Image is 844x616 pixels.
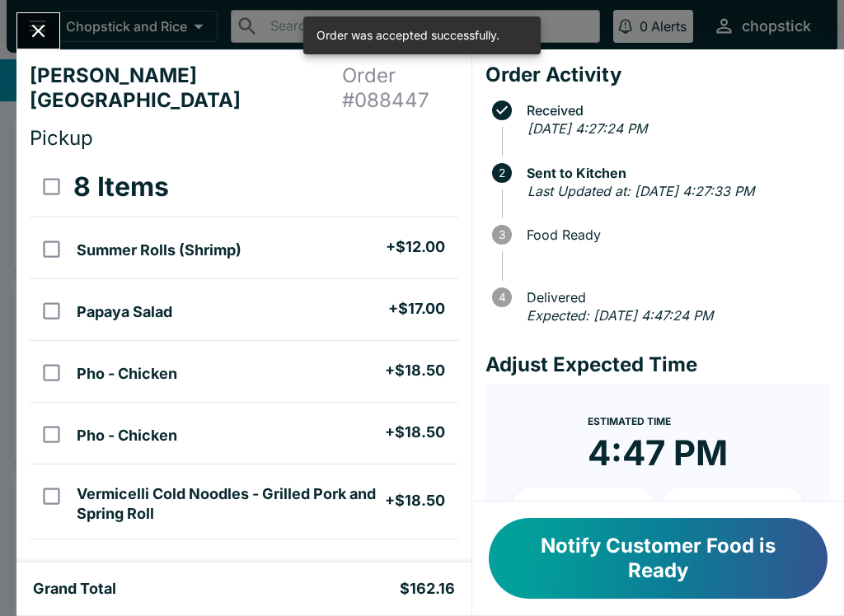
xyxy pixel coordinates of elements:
span: Food Ready [518,227,831,242]
span: Estimated Time [588,415,671,427]
h5: $162.16 [400,579,455,599]
button: + 10 [512,488,655,529]
text: 3 [499,228,505,241]
span: Received [518,103,831,118]
h5: Pho - Chicken [77,426,177,446]
time: 4:47 PM [588,432,728,474]
h4: [PERSON_NAME][GEOGRAPHIC_DATA] [30,63,342,113]
h5: + $18.50 [385,422,445,442]
h4: Adjust Expected Time [485,352,831,377]
span: Sent to Kitchen [518,166,831,180]
em: Last Updated at: [DATE] 4:27:33 PM [527,183,754,199]
em: [DATE] 4:27:24 PM [527,120,647,137]
h5: + $18.50 [385,491,445,511]
h3: 8 Items [73,170,169,203]
h5: Vermicelli Cold Noodles - Grilled Pork and Spring Roll [77,484,384,524]
h5: + $18.50 [385,361,445,380]
h5: Pho - Chicken [77,364,177,384]
text: 2 [499,166,505,180]
h4: Order # 088447 [342,63,458,113]
h5: + $17.00 [388,299,445,319]
button: Close [17,13,59,49]
h5: Papaya Salad [77,302,172,322]
div: Order was accepted successfully. [316,21,499,49]
h5: + $12.00 [386,237,445,257]
text: 4 [498,291,505,304]
span: Delivered [518,290,831,305]
em: Expected: [DATE] 4:47:24 PM [527,307,713,324]
h5: Vermicelli Cold Noodles - Grilled Pork and Spring Roll [77,559,384,599]
button: + 20 [661,488,804,529]
button: Notify Customer Food is Ready [489,518,828,599]
h5: Summer Rolls (Shrimp) [77,240,241,260]
span: Pickup [30,126,93,150]
h5: Grand Total [33,579,116,599]
h4: Order Activity [485,63,831,87]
